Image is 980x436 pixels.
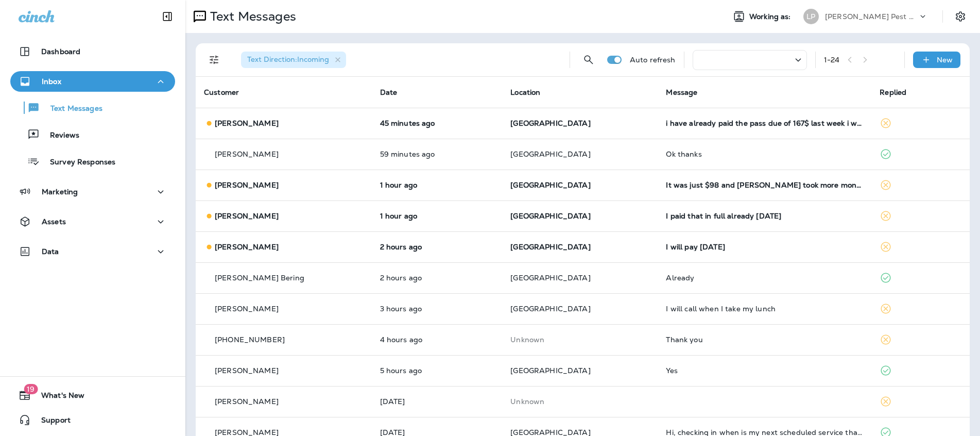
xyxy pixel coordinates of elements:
[206,9,296,24] p: Text Messages
[578,49,599,70] button: Search Messages
[10,241,175,262] button: Data
[666,88,697,97] span: Message
[10,97,175,119] button: Text Messages
[666,243,863,251] div: I will pay Thursday
[825,12,918,21] p: [PERSON_NAME] Pest Control
[510,336,649,344] p: This customer does not have a last location and the phone number they messaged is not assigned to...
[215,243,279,251] p: [PERSON_NAME]
[10,150,175,172] button: Survey Responses
[380,366,494,375] p: Aug 18, 2025 08:46 AM
[10,410,175,430] button: Support
[380,397,494,406] p: Aug 17, 2025 09:35 AM
[824,56,840,64] div: 1 - 24
[42,217,66,226] p: Assets
[10,41,175,62] button: Dashboard
[204,49,225,70] button: Filters
[880,88,906,97] span: Replied
[666,336,863,344] div: Thank you
[42,247,59,256] p: Data
[215,305,279,313] p: [PERSON_NAME]
[215,150,279,158] p: [PERSON_NAME]
[41,47,80,56] p: Dashboard
[510,304,590,313] span: [GEOGRAPHIC_DATA]
[380,119,494,127] p: Aug 18, 2025 01:19 PM
[247,55,329,64] span: Text Direction : Incoming
[241,52,346,68] div: Text Direction:Incoming
[380,88,398,97] span: Date
[666,119,863,127] div: i have already paid the pass due of 167$ last week i was told all i owe is the 67$ for the recent...
[153,6,182,27] button: Collapse Sidebar
[510,149,590,159] span: [GEOGRAPHIC_DATA]
[630,56,676,64] p: Auto refresh
[215,119,279,127] p: [PERSON_NAME]
[380,305,494,313] p: Aug 18, 2025 11:03 AM
[380,212,494,220] p: Aug 18, 2025 12:05 PM
[510,211,590,221] span: [GEOGRAPHIC_DATA]
[215,366,279,375] p: [PERSON_NAME]
[24,384,38,394] span: 19
[510,397,649,406] p: This customer does not have a last location and the phone number they messaged is not assigned to...
[666,366,863,375] div: Yes
[380,243,494,251] p: Aug 18, 2025 12:04 PM
[10,385,175,406] button: 19What's New
[666,274,863,282] div: Already
[510,366,590,375] span: [GEOGRAPHIC_DATA]
[40,131,79,141] p: Reviews
[215,274,304,282] p: [PERSON_NAME] Bering
[666,305,863,313] div: I will call when I take my lunch
[803,9,819,24] div: LP
[510,119,590,128] span: [GEOGRAPHIC_DATA]
[510,273,590,282] span: [GEOGRAPHIC_DATA]
[40,158,115,167] p: Survey Responses
[204,88,239,97] span: Customer
[380,274,494,282] p: Aug 18, 2025 12:03 PM
[510,180,590,190] span: [GEOGRAPHIC_DATA]
[40,104,102,114] p: Text Messages
[215,212,279,220] p: [PERSON_NAME]
[937,56,953,64] p: New
[510,88,540,97] span: Location
[749,12,793,21] span: Working as:
[31,416,71,428] span: Support
[380,336,494,344] p: Aug 18, 2025 09:06 AM
[380,150,494,158] p: Aug 18, 2025 01:05 PM
[510,242,590,251] span: [GEOGRAPHIC_DATA]
[215,181,279,189] p: [PERSON_NAME]
[10,124,175,145] button: Reviews
[951,7,970,26] button: Settings
[10,181,175,202] button: Marketing
[666,181,863,189] div: It was just $98 and yall took more money out my account and now it's back to $196
[215,336,285,344] p: [PHONE_NUMBER]
[380,181,494,189] p: Aug 18, 2025 12:05 PM
[10,211,175,232] button: Assets
[10,71,175,92] button: Inbox
[215,397,279,406] p: [PERSON_NAME]
[31,391,84,404] span: What's New
[666,150,863,158] div: Ok thanks
[42,188,78,196] p: Marketing
[666,212,863,220] div: I paid that in full already on Friday
[42,77,61,86] p: Inbox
